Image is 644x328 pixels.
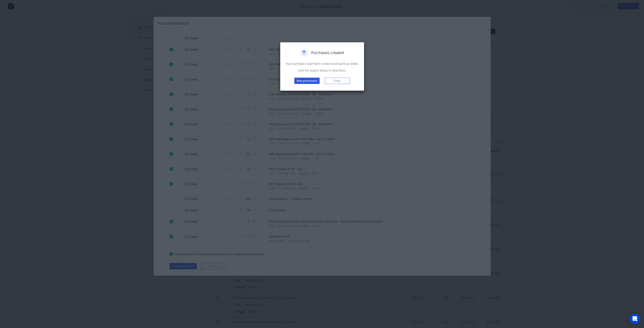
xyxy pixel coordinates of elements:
button: View purchase(s) [294,78,320,84]
p: Your purchases have been created and saved as drafts. [284,61,360,66]
p: Click the button below to view them. [284,68,360,73]
div: Open Intercom Messenger [630,314,640,324]
button: Close [325,78,350,84]
span: Purchases created [311,50,344,56]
